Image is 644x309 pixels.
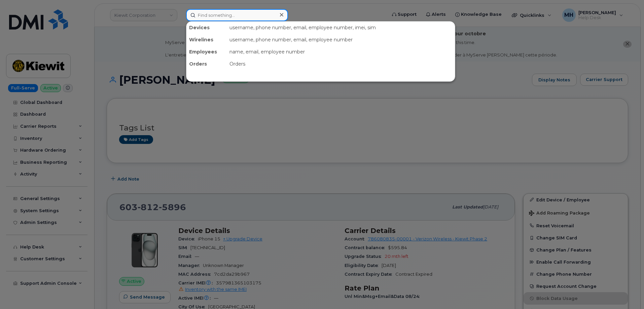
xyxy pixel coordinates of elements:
[227,34,455,46] div: username, phone number, email, employee number
[227,22,455,34] div: username, phone number, email, employee number, imei, sim
[615,280,639,304] iframe: Messenger Launcher
[186,58,227,70] div: Orders
[186,22,227,34] div: Devices
[227,46,455,58] div: name, email, employee number
[186,34,227,46] div: Wirelines
[186,46,227,58] div: Employees
[227,58,455,70] div: Orders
